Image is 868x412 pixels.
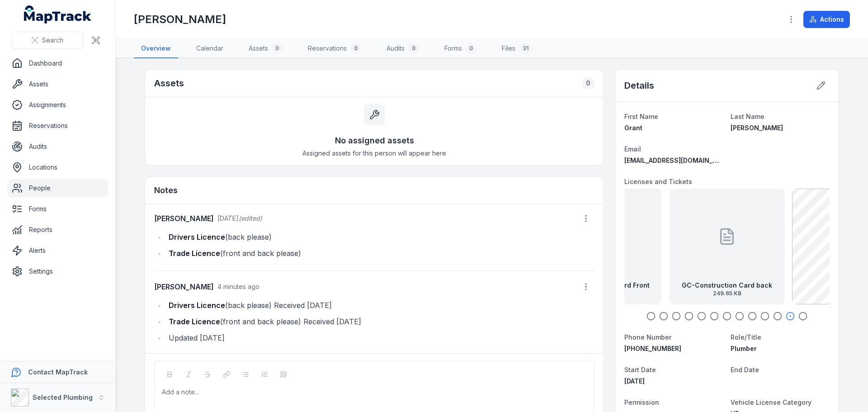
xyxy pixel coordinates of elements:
[731,398,811,406] span: Vehicle License Category
[519,43,532,54] div: 31
[189,39,231,58] a: Calendar
[624,156,733,164] span: [EMAIL_ADDRESS][DOMAIN_NAME]
[731,113,764,120] span: Last Name
[624,345,681,352] span: [PHONE_NUMBER]
[7,179,108,197] a: People
[7,262,108,280] a: Settings
[217,283,259,290] span: 4 minutes ago
[217,214,239,222] time: 8/20/2025, 1:40:07 PM
[731,333,761,341] span: Role/Title
[408,43,419,54] div: 0
[624,79,654,92] h2: Details
[682,290,772,297] span: 249.65 KB
[33,393,93,401] strong: Selected Plumbing
[154,281,214,292] strong: [PERSON_NAME]
[7,117,108,135] a: Reservations
[7,158,108,176] a: Locations
[731,345,757,352] span: Plumber
[169,317,220,326] strong: Trade Licence
[7,75,108,93] a: Assets
[731,366,759,374] span: End Date
[28,368,88,376] strong: Contact MapTrack
[437,39,484,58] a: Forms0
[7,54,108,72] a: Dashboard
[24,5,92,24] a: MapTrack
[241,39,290,58] a: Assets0
[624,113,658,120] span: First Name
[166,231,594,243] li: (back please)
[134,12,226,27] h1: [PERSON_NAME]
[624,145,641,153] span: Email
[350,43,361,54] div: 0
[379,39,426,58] a: Audits0
[154,213,214,224] strong: [PERSON_NAME]
[7,96,108,114] a: Assignments
[217,214,239,222] span: [DATE]
[731,124,783,132] span: [PERSON_NAME]
[7,242,108,260] a: Alerts
[582,77,594,90] div: 0
[682,281,772,290] strong: GC-Construction Card back
[166,299,594,312] li: (back please) Received [DATE]
[624,178,692,185] span: Licenses and Tickets
[169,232,225,242] strong: Drivers Licence
[169,249,220,258] strong: Trade Licence
[624,398,659,406] span: Permission
[624,124,642,132] span: Grant
[169,301,225,310] strong: Drivers Licence
[466,43,476,54] div: 0
[302,149,446,158] span: Assigned assets for this person will appear here
[335,134,414,147] h3: No assigned assets
[624,377,645,385] span: [DATE]
[803,11,850,28] button: Actions
[154,184,178,197] h3: Notes
[624,333,671,341] span: Phone Number
[134,39,178,58] a: Overview
[495,39,539,58] a: Files31
[7,137,108,156] a: Audits
[272,43,283,54] div: 0
[624,377,645,385] time: 3/23/2023, 12:00:00 AM
[166,331,594,344] li: Updated [DATE]
[154,77,184,90] h2: Assets
[7,200,108,218] a: Forms
[42,36,63,45] span: Search
[166,247,594,260] li: (front and back please)
[7,221,108,239] a: Reports
[239,214,262,222] span: (edited)
[166,315,594,328] li: (front and back please) Received [DATE]
[624,366,656,374] span: Start Date
[11,32,84,49] button: Search
[301,39,368,58] a: Reservations0
[217,283,259,290] time: 8/28/2025, 3:45:01 PM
